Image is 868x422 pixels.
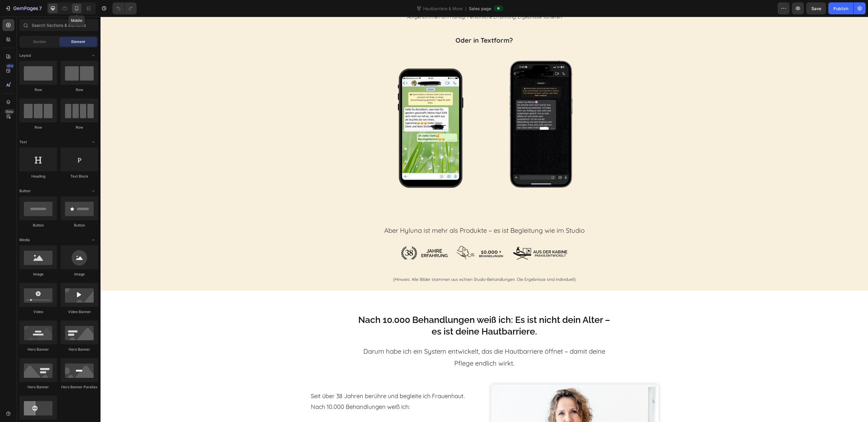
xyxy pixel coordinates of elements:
input: Search Sections & Elements [19,19,98,31]
img: logo_orange.svg [10,10,14,14]
span: Media [19,237,30,243]
div: Text Block [61,174,98,179]
img: gempages_491102509885031266-1d463bbf-de8b-459a-807f-dd227dc2e714.webp [392,43,489,172]
div: Domain: [DOMAIN_NAME] [16,16,66,20]
div: Hero Banner [19,384,57,390]
div: Undo/Redo [112,2,137,14]
span: Element [71,39,85,44]
div: Row [19,125,57,130]
div: Video Banner [61,309,98,315]
div: Image [61,272,98,277]
span: Save [811,6,821,11]
span: Layout [19,53,31,58]
span: Toggle open [89,137,98,147]
img: gempages_491102509885031266-4c91cebc-2900-4d05-a3d1-6818815cf30d.webp [279,43,382,180]
img: website_grey.svg [10,16,14,20]
div: Hero Banner Parallax [61,384,98,390]
span: Toggle open [89,186,98,196]
div: Hero Banner [61,347,98,352]
div: Button [61,223,98,228]
iframe: Design area [101,17,868,422]
div: Row [61,87,98,93]
span: Sales page [469,5,491,12]
h2: Nach 10.000 Behandlungen weiß ich: Es ist nicht dein Alter – es ist deine Hautbarriere. [254,297,513,321]
div: Domain [31,35,44,39]
span: Hautbarriere & More [422,5,464,12]
p: Darum habe ich ein System entwickelt, das die Hautbarriere öffnet – damit deine Pflege endlich wi... [255,329,513,352]
button: Save [806,2,826,14]
div: 450 [6,64,14,68]
div: Row [19,87,57,93]
div: Hero Banner [19,347,57,352]
img: tab_keywords_by_traffic_grey.svg [58,35,63,39]
span: Toggle open [89,51,98,60]
button: 7 [2,2,44,14]
span: Section [33,39,46,44]
span: Text [19,139,27,145]
p: Seit über 38 Jahren berühre und begleite ich Frauenhaut. Nach 10.000 Behandlungen weiß ich: [210,374,377,395]
span: Toggle open [89,235,98,245]
div: Image [19,272,57,277]
span: / [465,5,467,12]
img: tab_domain_overview_orange.svg [24,35,29,39]
div: Heading [19,174,57,179]
div: Beta [4,109,14,114]
div: v 4.0.25 [17,10,29,14]
img: gempages_491102509885031266-d45f8ff9-89d5-472a-a44f-cd8f17b160f8.png [298,228,470,245]
strong: Oder in Textform? [355,19,413,28]
div: Video [19,309,57,315]
div: Keywords nach Traffic [65,35,103,39]
p: Aber Hyluna ist mehr als Produkte – es ist Begleitung wie im Studio [270,208,498,220]
div: Row [61,125,98,130]
div: Publish [833,5,848,12]
span: Button [19,188,30,194]
p: (Hinweis: Alle Bilder stammen aus echten Studio-Behandlungen. Die Ergebnisse sind individuell) [270,259,498,267]
p: 7 [39,5,42,12]
button: Publish [828,2,853,14]
div: Button [19,223,57,228]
